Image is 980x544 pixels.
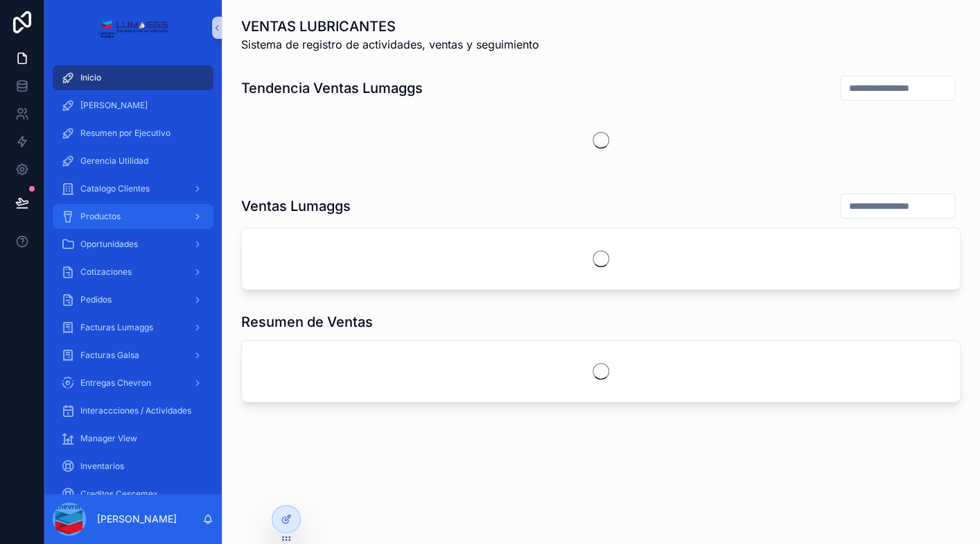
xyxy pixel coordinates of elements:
h1: VENTAS LUBRICANTES [241,17,539,36]
a: Pedidos [53,287,213,312]
span: Gerencia Utilidad [80,155,148,167]
a: Productos [53,204,213,229]
span: Productos [80,211,121,222]
span: Interaccciones / Actividades [80,405,191,416]
h1: Ventas Lumaggs [241,196,351,216]
span: Resumen por Ejecutivo [80,128,170,139]
p: [PERSON_NAME] [97,512,177,526]
a: Creditos Cescemex [53,482,213,507]
a: Facturas Lumaggs [53,315,213,340]
a: Entregas Chevron [53,371,213,396]
a: Resumen por Ejecutivo [53,121,213,146]
span: Pedidos [80,294,112,305]
a: [PERSON_NAME] [53,93,213,118]
span: [PERSON_NAME] [80,100,148,111]
img: App logo [98,17,168,39]
span: Oportunidades [80,239,138,250]
span: Inventarios [80,461,124,472]
span: Manager View [80,433,137,444]
h1: Resumen de Ventas [241,312,373,332]
a: Manager View [53,426,213,451]
span: Facturas Galsa [80,350,139,361]
span: Inicio [80,72,101,83]
span: Sistema de registro de actividades, ventas y seguimiento [241,36,539,53]
span: Entregas Chevron [80,377,151,389]
a: Oportunidades [53,232,213,257]
div: scrollable content [44,56,222,494]
a: Inicio [53,65,213,90]
span: Catalogo Clientes [80,183,150,194]
a: Interaccciones / Actividades [53,398,213,423]
span: Cotizaciones [80,266,132,278]
a: Gerencia Utilidad [53,148,213,173]
a: Catalogo Clientes [53,176,213,201]
a: Inventarios [53,454,213,479]
span: Facturas Lumaggs [80,322,153,333]
a: Facturas Galsa [53,343,213,368]
a: Cotizaciones [53,260,213,284]
h1: Tendencia Ventas Lumaggs [241,78,423,98]
span: Creditos Cescemex [80,488,158,500]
